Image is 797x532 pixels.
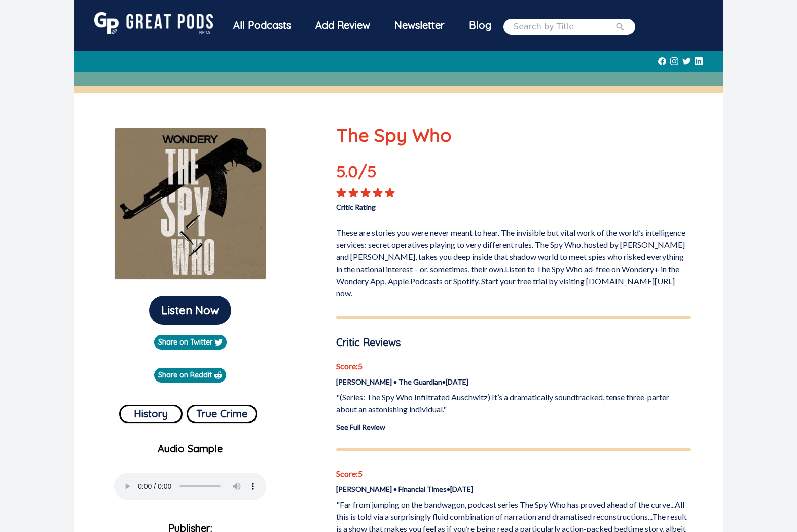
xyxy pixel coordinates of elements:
p: The Spy Who [336,122,691,149]
p: These are stories you were never meant to hear. The invisible but vital work of the world’s intel... [336,222,691,299]
a: True Crime [187,401,257,423]
button: True Crime [187,405,257,423]
img: GreatPods [94,12,213,34]
p: [PERSON_NAME] • Financial Times • [DATE] [336,484,691,495]
div: Newsletter [382,12,457,39]
button: History [119,405,183,423]
p: Critic Rating [336,198,513,212]
audio: Your browser does not support the audio element [114,473,266,500]
a: Blog [457,12,503,39]
a: See Full Review [336,423,385,431]
div: All Podcasts [221,12,303,39]
a: Add Review [303,12,382,39]
a: Newsletter [382,12,457,41]
img: The Spy Who [114,128,266,280]
a: Share on Twitter [154,335,227,350]
p: Audio Sample [82,441,299,457]
a: History [119,401,183,423]
p: "(Series: The Spy Who Infiltrated Auschwitz) It’s a dramatically soundtracked, tense three-parter... [336,391,691,415]
input: Search by Title [514,21,615,33]
a: Share on Reddit [154,368,226,383]
p: Critic Reviews [336,335,691,350]
p: Score: 5 [336,468,691,480]
button: Listen Now [149,296,231,325]
a: All Podcasts [221,12,303,41]
p: Score: 5 [336,360,691,372]
p: [PERSON_NAME] • The Guardian • [DATE] [336,376,691,387]
p: 5.0 /5 [336,159,407,187]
